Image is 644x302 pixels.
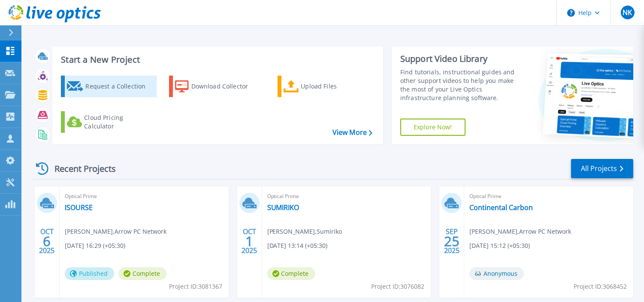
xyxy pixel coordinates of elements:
[65,192,224,201] span: Optical Prime
[469,192,628,201] span: Optical Prime
[371,282,424,291] span: Project ID: 3076082
[84,113,153,131] div: Cloud Pricing Calculator
[267,267,315,280] span: Complete
[400,53,521,64] div: Support Video Library
[169,76,265,97] a: Download Collector
[43,238,51,245] span: 6
[245,238,253,245] span: 1
[33,158,127,179] div: Recent Projects
[65,227,166,236] span: [PERSON_NAME] , Arrow PC Network
[623,9,632,16] span: NK
[444,238,460,245] span: 25
[65,267,114,280] span: Published
[61,55,372,64] h3: Start a New Project
[61,76,157,97] a: Request a Collection
[469,241,530,250] span: [DATE] 15:12 (+05:30)
[469,227,571,236] span: [PERSON_NAME] , Arrow PC Network
[65,203,93,212] a: ISOURSE
[241,226,257,257] div: OCT 2025
[191,78,260,95] div: Download Collector
[469,267,524,280] span: Anonymous
[267,241,328,250] span: [DATE] 13:14 (+05:30)
[267,203,299,212] a: SUMIRIKO
[169,282,222,291] span: Project ID: 3081367
[65,241,125,250] span: [DATE] 16:29 (+05:30)
[469,203,533,212] a: Continental Carbon
[39,226,55,257] div: OCT 2025
[444,226,460,257] div: SEP 2025
[118,267,166,280] span: Complete
[267,192,426,201] span: Optical Prime
[571,159,633,178] a: All Projects
[278,76,373,97] a: Upload Files
[61,111,157,133] a: Cloud Pricing Calculator
[574,282,627,291] span: Project ID: 3068452
[400,68,521,102] div: Find tutorials, instructional guides and other support videos to help you make the most of your L...
[400,119,466,136] a: Explore Now!
[301,78,369,95] div: Upload Files
[267,227,342,236] span: [PERSON_NAME] , Sumiriko
[333,128,372,137] a: View More
[85,78,154,95] div: Request a Collection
